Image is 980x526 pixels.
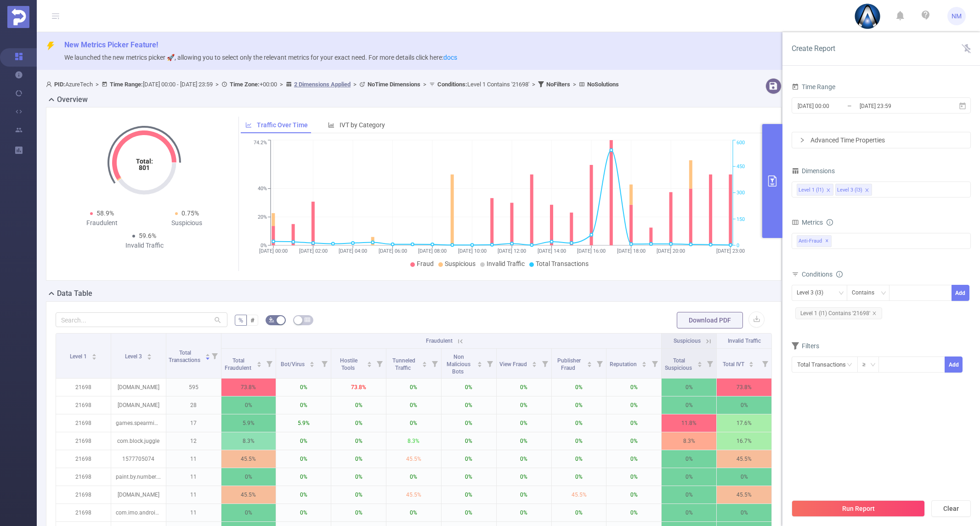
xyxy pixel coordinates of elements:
[56,414,111,432] p: 21698
[792,219,823,226] span: Metrics
[797,184,833,196] li: Level 1 (l1)
[587,363,592,366] i: icon: caret-down
[309,360,315,366] div: Sort
[852,285,881,300] div: Contains
[181,209,199,217] span: 0.75%
[111,450,166,468] p: 1577705074
[46,81,54,87] i: icon: user
[111,396,166,414] p: [DOMAIN_NAME]
[331,450,386,468] p: 0%
[386,414,441,432] p: 0%
[166,432,221,450] p: 12
[276,432,331,450] p: 0%
[723,361,746,368] span: Total IVT
[593,349,606,378] i: Filter menu
[213,81,221,88] span: >
[367,363,372,366] i: icon: caret-down
[56,379,111,396] p: 21698
[367,360,372,363] i: icon: caret-up
[797,100,871,112] input: Start date
[662,379,716,396] p: 0%
[166,468,221,486] p: 11
[717,379,771,396] p: 73.8%
[422,360,427,363] i: icon: caret-up
[269,317,274,322] i: icon: bg-colors
[749,360,754,363] i: icon: caret-up
[716,248,745,254] tspan: [DATE] 23:00
[497,504,551,521] p: 0%
[257,360,262,363] i: icon: caret-up
[386,432,441,450] p: 8.3%
[792,500,925,517] button: Run Report
[331,414,386,432] p: 0%
[749,363,754,366] i: icon: caret-down
[662,414,716,432] p: 11.8%
[587,360,592,363] i: icon: caret-up
[447,354,470,375] span: Non Malicious Bots
[537,248,566,254] tspan: [DATE] 14:00
[259,248,288,254] tspan: [DATE] 00:00
[499,361,528,368] span: View Fraud
[443,54,457,61] a: docs
[147,352,152,358] div: Sort
[56,486,111,503] p: 21698
[717,486,771,503] p: 45.5%
[56,450,111,468] p: 21698
[641,360,646,363] i: icon: caret-up
[552,504,606,521] p: 0%
[445,260,476,267] span: Suspicious
[373,349,386,378] i: Filter menu
[610,361,638,368] span: Reputation
[331,486,386,503] p: 0%
[221,432,276,450] p: 8.3%
[665,357,693,371] span: Total Suspicious
[422,360,427,366] div: Sort
[728,338,761,344] span: Invalid Traffic
[862,357,872,372] div: ≥
[437,81,529,88] span: Level 1 Contains '21698'
[587,360,592,366] div: Sort
[64,40,158,49] span: New Metrics Picker Feature!
[792,83,835,90] span: Time Range
[111,486,166,503] p: [DOMAIN_NAME]
[570,81,579,88] span: >
[166,379,221,396] p: 595
[328,122,334,128] i: icon: bar-chart
[299,248,327,254] tspan: [DATE] 02:00
[125,353,143,360] span: Level 3
[872,311,877,316] i: icon: close
[276,396,331,414] p: 0%
[497,486,551,503] p: 0%
[859,100,933,112] input: End date
[144,218,229,228] div: Suspicious
[91,352,96,355] i: icon: caret-up
[139,164,150,171] tspan: 801
[703,349,716,378] i: Filter menu
[606,468,661,486] p: 0%
[477,360,482,363] i: icon: caret-up
[263,349,276,378] i: Filter menu
[368,81,420,88] b: No Time Dimensions
[147,352,152,355] i: icon: caret-up
[442,468,496,486] p: 0%
[458,248,486,254] tspan: [DATE] 10:00
[952,7,962,25] span: NM
[331,504,386,521] p: 0%
[662,486,716,503] p: 0%
[205,352,210,358] div: Sort
[748,360,754,366] div: Sort
[736,140,745,146] tspan: 600
[136,158,153,165] tspan: Total:
[386,504,441,521] p: 0%
[257,363,262,366] i: icon: caret-down
[826,188,831,193] i: icon: close
[205,352,210,355] i: icon: caret-up
[221,396,276,414] p: 0%
[797,285,830,300] div: Level 3 (l3)
[230,81,260,88] b: Time Zone:
[532,360,537,366] div: Sort
[483,349,496,378] i: Filter menu
[662,450,716,468] p: 0%
[717,450,771,468] p: 45.5%
[93,81,102,88] span: >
